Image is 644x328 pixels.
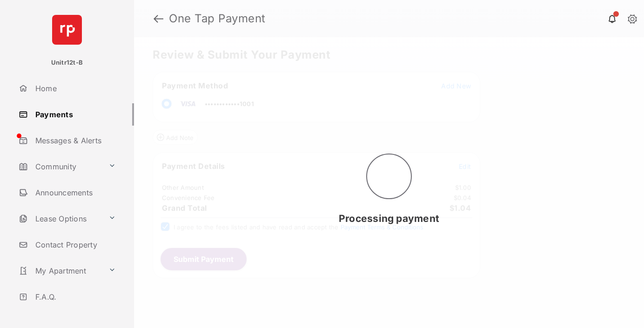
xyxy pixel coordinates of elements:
[15,260,105,282] a: My Apartment
[15,208,105,230] a: Lease Options
[15,129,134,152] a: Messages & Alerts
[15,181,134,204] a: Announcements
[15,286,134,308] a: F.A.Q.
[15,155,105,178] a: Community
[339,213,439,224] span: Processing payment
[169,13,266,24] strong: One Tap Payment
[52,15,82,45] img: svg+xml;base64,PHN2ZyB4bWxucz0iaHR0cDovL3d3dy53My5vcmcvMjAwMC9zdmciIHdpZHRoPSI2NCIgaGVpZ2h0PSI2NC...
[51,58,83,67] p: Unitr12t-B
[15,103,134,126] a: Payments
[15,77,134,100] a: Home
[15,234,134,256] a: Contact Property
